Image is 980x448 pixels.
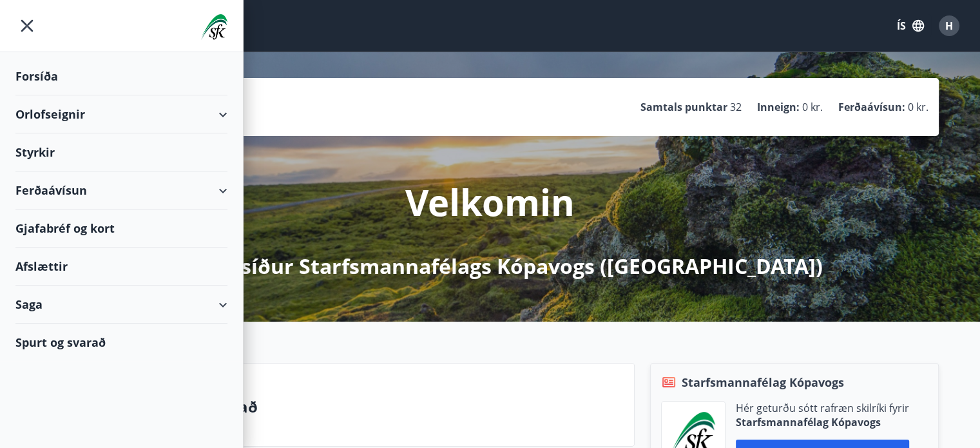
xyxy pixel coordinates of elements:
[890,14,931,37] button: ÍS
[736,401,909,415] p: Hér geturðu sótt rafræn skilríki fyrir
[157,252,823,280] p: á Mínar síður Starfsmannafélags Kópavogs ([GEOGRAPHIC_DATA])
[15,248,227,286] div: Afslættir
[682,374,844,391] span: Starfsmannafélag Kópavogs
[15,14,39,37] button: menu
[137,396,624,418] p: Spurt og svarað
[15,57,227,95] div: Forsíða
[15,95,227,133] div: Orlofseignir
[908,100,928,114] span: 0 kr.
[15,171,227,209] div: Ferðaávísun
[945,19,953,33] span: H
[736,415,909,429] p: Starfsmannafélag Kópavogs
[802,100,823,114] span: 0 kr.
[201,14,227,40] img: union_logo
[757,100,800,114] p: Inneign :
[15,133,227,171] div: Styrkir
[640,100,727,114] p: Samtals punktar
[838,100,905,114] p: Ferðaávísun :
[405,177,575,226] p: Velkomin
[730,100,742,114] span: 32
[15,209,227,248] div: Gjafabréf og kort
[15,324,227,361] div: Spurt og svarað
[15,286,227,324] div: Saga
[934,10,965,41] button: H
